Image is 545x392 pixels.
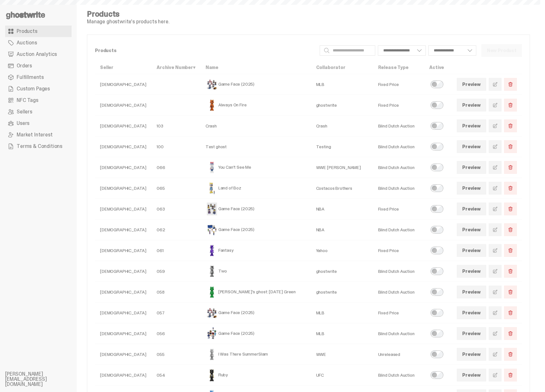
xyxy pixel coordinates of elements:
[311,95,373,116] td: ghostwrite
[152,157,200,178] td: 066
[95,323,152,344] td: [DEMOGRAPHIC_DATA]
[373,116,424,136] td: Blind Dutch Auction
[17,29,37,34] span: Products
[17,98,38,103] span: NFC Tags
[95,365,152,386] td: [DEMOGRAPHIC_DATA]
[311,303,373,323] td: MLB
[200,261,311,282] td: Two
[95,282,152,303] td: [DEMOGRAPHIC_DATA]
[311,323,373,344] td: MLB
[457,99,486,111] a: Preview
[504,265,517,278] button: Delete Product
[200,157,311,178] td: You Can't See Me
[504,119,517,132] button: Delete Product
[311,261,373,282] td: ghostwrite
[311,116,373,136] td: Crash
[152,303,200,323] td: 057
[206,161,218,174] img: You Can't See Me
[504,161,517,174] button: Delete Product
[311,61,373,74] th: Collaborator
[457,327,486,340] a: Preview
[504,78,517,91] button: Delete Product
[5,60,72,72] a: Orders
[152,219,200,240] td: 062
[206,203,218,215] img: Game Face (2025)
[311,74,373,95] td: MLB
[200,219,311,240] td: Game Face (2025)
[5,37,72,49] a: Auctions
[87,19,169,24] p: Manage ghostwrite's products here.
[95,61,152,74] th: Seller
[373,303,424,323] td: Fixed Price
[200,365,311,386] td: Ruby
[429,65,444,70] a: Active
[457,244,486,257] a: Preview
[206,348,218,361] img: I Was There SummerSlam
[206,265,218,278] img: Two
[200,323,311,344] td: Game Face (2025)
[95,74,152,95] td: [DEMOGRAPHIC_DATA]
[200,178,311,199] td: Land of Boz
[200,344,311,365] td: I Was There SummerSlam
[373,136,424,157] td: Blind Dutch Auction
[17,63,32,68] span: Orders
[95,344,152,365] td: [DEMOGRAPHIC_DATA]
[206,327,218,340] img: Game Face (2025)
[373,282,424,303] td: Blind Dutch Auction
[5,72,72,83] a: Fulfillments
[200,199,311,219] td: Game Face (2025)
[95,178,152,199] td: [DEMOGRAPHIC_DATA]
[200,116,311,136] td: Crash
[373,240,424,261] td: Fixed Price
[504,306,517,319] button: Delete Product
[206,182,218,195] img: Land of Boz
[457,265,486,278] a: Preview
[504,140,517,153] button: Delete Product
[200,136,311,157] td: Test ghost
[457,161,486,174] a: Preview
[206,306,218,319] img: Game Face (2025)
[457,348,486,361] a: Preview
[5,26,72,37] a: Products
[95,48,315,53] p: Products
[17,52,57,57] span: Auction Analytics
[373,199,424,219] td: Fixed Price
[95,136,152,157] td: [DEMOGRAPHIC_DATA]
[157,65,195,70] a: Archive Number▾
[95,157,152,178] td: [DEMOGRAPHIC_DATA]
[373,344,424,365] td: Unreleased
[311,240,373,261] td: Yahoo
[457,369,486,381] a: Preview
[373,61,424,74] th: Release Type
[200,61,311,74] th: Name
[200,95,311,116] td: Always On Fire
[373,157,424,178] td: Blind Dutch Auction
[504,369,517,381] button: Delete Product
[457,286,486,298] a: Preview
[504,99,517,111] button: Delete Product
[504,348,517,361] button: Delete Product
[5,106,72,118] a: Sellers
[17,86,50,91] span: Custom Pages
[95,303,152,323] td: [DEMOGRAPHIC_DATA]
[200,74,311,95] td: Game Face (2025)
[95,116,152,136] td: [DEMOGRAPHIC_DATA]
[504,223,517,236] button: Delete Product
[373,323,424,344] td: Blind Dutch Auction
[5,49,72,60] a: Auction Analytics
[17,121,29,126] span: Users
[457,306,486,319] a: Preview
[457,182,486,195] a: Preview
[152,282,200,303] td: 058
[152,240,200,261] td: 061
[200,240,311,261] td: Fantasy
[457,140,486,153] a: Preview
[206,244,218,257] img: Fantasy
[373,178,424,199] td: Blind Dutch Auction
[457,78,486,91] a: Preview
[373,95,424,116] td: Fixed Price
[504,244,517,257] button: Delete Product
[206,369,218,381] img: Ruby
[5,129,72,141] a: Market Interest
[373,365,424,386] td: Blind Dutch Auction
